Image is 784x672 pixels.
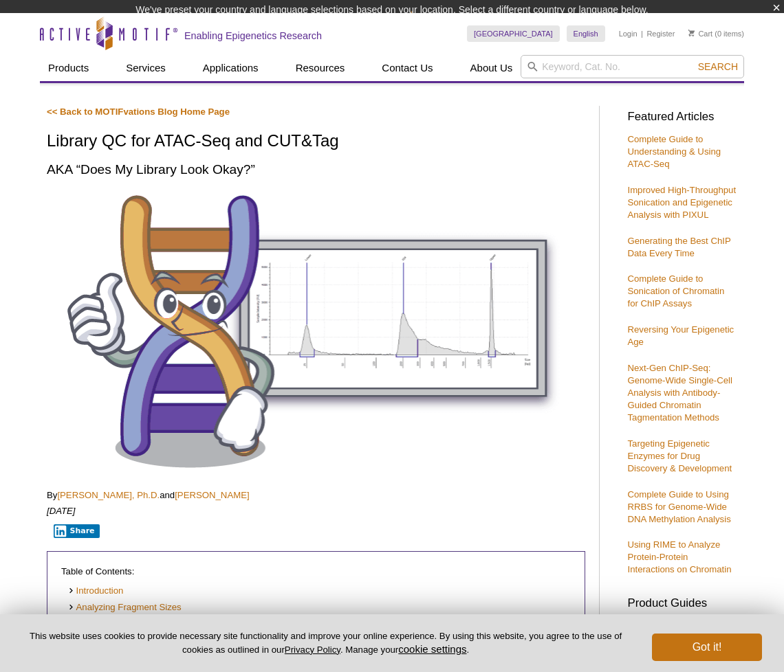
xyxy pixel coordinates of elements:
[688,30,695,36] img: Your Cart
[195,55,267,81] a: Applications
[521,55,744,78] input: Keyword, Cat. No.
[688,25,744,42] li: (0 items)
[175,490,249,500] a: [PERSON_NAME]
[285,645,340,655] a: Privacy Policy
[627,324,734,347] a: Reversing Your Epigenetic Age
[627,363,732,423] a: Next-Gen ChIP-Seq: Genome-Wide Single-Cell Analysis with Antibody-Guided Chromatin Tagmentation M...
[40,55,97,81] a: Products
[47,489,585,502] p: By and
[47,132,585,152] h1: Library QC for ATAC-Seq and CUT&Tag
[694,60,742,73] button: Search
[47,506,76,516] em: [DATE]
[641,25,643,42] li: |
[61,565,571,578] p: Table of Contents:
[462,55,521,81] a: About Us
[373,55,441,81] a: Contact Us
[287,55,353,81] a: Resources
[118,55,174,81] a: Services
[68,585,123,598] a: Introduction
[627,111,737,123] h3: Featured Articles
[627,539,731,574] a: Using RIME to Analyze Protein-Protein Interactions on Chromatin
[652,634,762,661] button: Got it!
[627,236,730,258] a: Generating the Best ChIP Data Every Time
[627,185,736,220] a: Improved High-Throughput Sonication and Epigenetic Analysis with PIXUL
[47,160,585,179] h2: AKA “Does My Library Look Okay?”
[22,630,629,656] p: This website uses cookies to provide necessary site functionality and improve your online experie...
[698,61,738,72] span: Search
[627,438,732,473] a: Targeting Epigenetic Enzymes for Drug Discovery & Development
[627,489,730,524] a: Complete Guide to Using RRBS for Genome-Wide DNA Methylation Analysis
[184,30,322,42] h2: Enabling Epigenetics Research
[646,29,675,38] a: Register
[398,643,466,655] button: cookie settings
[567,25,605,42] a: English
[68,601,182,614] a: Analyzing Fragment Sizes
[411,10,447,43] img: Change Here
[47,189,585,473] img: Library QC for ATAC-Seq and CUT&Tag
[467,25,560,42] a: [GEOGRAPHIC_DATA]
[57,490,160,500] a: [PERSON_NAME], Ph.D.
[688,29,712,38] a: Cart
[619,29,638,38] a: Login
[627,590,737,609] h3: Product Guides
[47,107,230,117] a: << Back to MOTIFvations Blog Home Page
[627,273,724,309] a: Complete Guide to Sonication of Chromatin for ChIP Assays
[627,134,721,169] a: Complete Guide to Understanding & Using ATAC-Seq
[54,524,100,538] button: Share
